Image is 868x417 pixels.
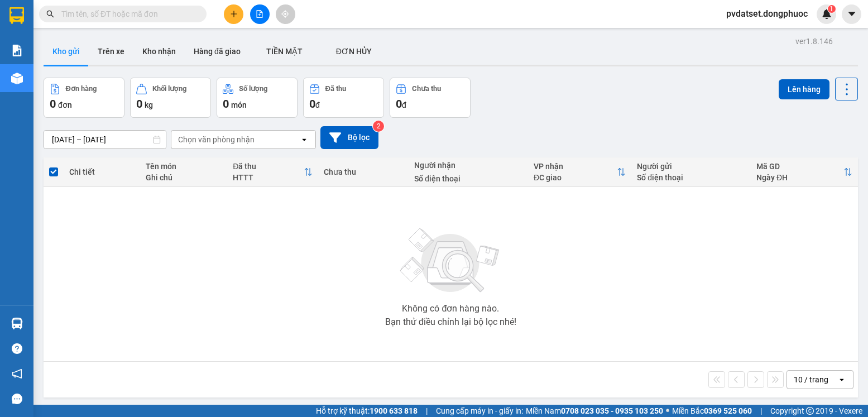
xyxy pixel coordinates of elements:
span: 01 Võ Văn Truyện, KP.1, Phường 2 [88,33,154,47]
span: TIỀN MẶT [266,47,303,56]
input: Tìm tên, số ĐT hoặc mã đơn [61,8,193,20]
div: Bạn thử điều chỉnh lại bộ lọc nhé! [385,318,516,327]
button: Khối lượng0kg [130,78,211,118]
span: | [760,405,762,417]
span: 0 [309,97,315,111]
span: Miền Bắc [672,405,752,417]
button: Bộ lọc [320,126,378,149]
div: Người nhận [414,161,522,170]
span: In ngày: [3,81,68,88]
button: Trên xe [89,38,133,65]
img: svg+xml;base64,PHN2ZyBjbGFzcz0ibGlzdC1wbHVnX19zdmciIHhtbG5zPSJodHRwOi8vd3d3LnczLm9yZy8yMDAwL3N2Zy... [395,222,506,300]
span: Hotline: 19001152 [88,50,137,56]
span: đ [402,100,406,109]
span: 14:41:55 [DATE] [25,81,68,88]
div: Ghi chú [146,173,222,182]
span: 0 [396,97,402,111]
sup: 2 [373,121,384,132]
div: Chưa thu [412,85,441,93]
div: Chi tiết [69,167,135,176]
span: question-circle [12,343,22,354]
button: Chưa thu0đ [390,78,471,118]
span: đ [315,100,320,109]
span: 1 [829,5,833,13]
button: Đã thu0đ [303,78,384,118]
span: đơn [58,100,72,109]
button: plus [224,4,243,24]
span: Cung cấp máy in - giấy in: [436,405,523,417]
sup: 1 [828,5,836,13]
span: Hỗ trợ kỹ thuật: [316,405,418,417]
div: ver 1.8.146 [795,35,833,47]
strong: 0369 525 060 [704,406,752,415]
span: search [46,10,54,18]
svg: open [300,135,309,144]
img: solution-icon [11,45,23,56]
div: Đã thu [325,85,346,93]
div: Số lượng [239,85,267,93]
img: icon-new-feature [822,9,832,19]
div: Chọn văn phòng nhận [178,134,255,145]
div: ĐC giao [534,173,617,182]
button: Kho gửi [44,38,89,65]
div: Chưa thu [324,167,403,176]
button: Hàng đã giao [185,38,250,65]
strong: 1900 633 818 [370,406,418,415]
div: Ngày ĐH [756,173,843,182]
span: ----------------------------------------- [30,60,137,69]
input: Select a date range. [44,131,166,148]
span: 0 [223,97,229,111]
div: Người gửi [637,162,745,171]
button: Kho nhận [133,38,185,65]
span: [PERSON_NAME]: [3,72,117,79]
div: Tên món [146,162,222,171]
div: VP nhận [534,162,617,171]
span: caret-down [847,9,857,19]
th: Toggle SortBy [227,157,318,187]
span: ĐƠN HỦY [336,47,372,56]
span: notification [12,368,22,379]
span: message [12,394,22,404]
span: Miền Nam [526,405,663,417]
strong: ĐỒNG PHƯỚC [88,6,153,16]
button: file-add [250,4,270,24]
span: VPDS1310250009 [56,71,117,79]
button: Số lượng0món [217,78,298,118]
div: Số điện thoại [414,174,522,183]
img: warehouse-icon [11,318,23,329]
svg: open [837,375,846,384]
span: Bến xe [GEOGRAPHIC_DATA] [88,18,150,32]
div: Đã thu [233,162,304,171]
img: logo-vxr [9,7,24,24]
div: HTTT [233,173,304,182]
span: ⚪️ [666,409,669,413]
th: Toggle SortBy [751,157,858,187]
img: warehouse-icon [11,73,23,84]
span: plus [230,10,238,18]
div: Số điện thoại [637,173,745,182]
span: pvdatset.dongphuoc [717,7,817,21]
button: Đơn hàng0đơn [44,78,124,118]
span: | [426,405,428,417]
button: aim [276,4,295,24]
div: Khối lượng [152,85,186,93]
div: Đơn hàng [66,85,97,93]
span: 0 [136,97,142,111]
button: caret-down [842,4,861,24]
div: Không có đơn hàng nào. [402,304,499,313]
span: kg [145,100,153,109]
span: 0 [50,97,56,111]
div: 10 / trang [794,374,828,385]
span: món [231,100,247,109]
span: copyright [806,407,814,415]
span: file-add [256,10,263,18]
span: aim [281,10,289,18]
strong: 0708 023 035 - 0935 103 250 [561,406,663,415]
th: Toggle SortBy [528,157,631,187]
div: Mã GD [756,162,843,171]
img: logo [4,7,54,56]
button: Lên hàng [779,79,829,99]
